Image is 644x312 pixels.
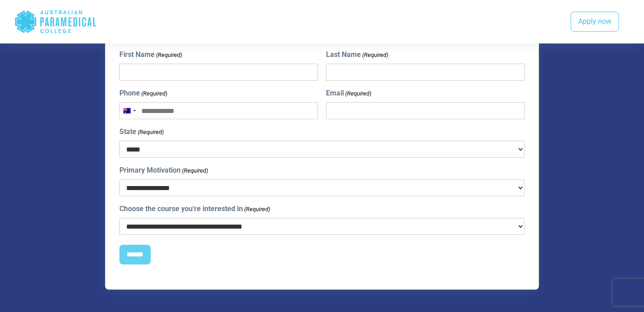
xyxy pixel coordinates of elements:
label: State [119,126,164,137]
div: Australian Paramedical College [14,7,97,36]
label: Email [326,88,371,99]
span: (Required) [155,51,182,60]
label: Primary Motivation [119,165,208,176]
span: (Required) [243,205,270,214]
label: Last Name [326,49,388,60]
label: First Name [119,49,182,60]
button: Selected country [120,103,139,119]
span: (Required) [181,166,208,175]
span: (Required) [345,89,372,98]
a: Apply now [571,12,619,32]
span: (Required) [140,89,167,98]
span: (Required) [137,128,164,137]
span: (Required) [362,51,389,60]
label: Choose the course you're interested in [119,204,270,214]
label: Phone [119,88,167,99]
